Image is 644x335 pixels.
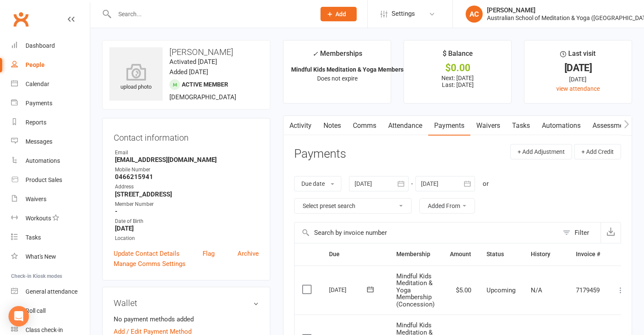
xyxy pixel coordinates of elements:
[26,138,52,145] div: Messages
[558,222,601,243] button: Filter
[312,48,362,64] div: Memberships
[317,75,358,82] span: Does not expire
[10,9,31,30] a: Clubworx
[11,132,90,151] a: Messages
[9,306,29,326] div: Open Intercom Messenger
[11,151,90,170] a: Automations
[114,259,186,269] a: Manage Comms Settings
[382,116,428,136] a: Attendance
[26,196,46,202] div: Waivers
[291,66,418,73] strong: Mindful Kids Meditation & Yoga Membership ...
[479,243,523,265] th: Status
[419,198,475,214] button: Added From
[11,94,90,113] a: Payments
[182,81,228,88] span: Active member
[428,116,470,136] a: Payments
[329,283,368,296] div: [DATE]
[115,183,259,191] div: Address
[115,200,259,208] div: Member Number
[294,176,341,191] button: Due date
[109,47,263,57] h3: [PERSON_NAME]
[26,100,52,107] div: Payments
[321,7,357,21] button: Add
[389,243,442,265] th: Membership
[11,209,90,228] a: Workouts
[115,173,259,181] strong: 0466215941
[466,6,483,23] div: AC
[531,286,542,294] span: N/A
[347,116,382,136] a: Comms
[11,55,90,75] a: People
[11,247,90,266] a: What's New
[11,75,90,94] a: Calendar
[169,68,208,76] time: Added [DATE]
[115,234,259,243] div: Location
[115,191,259,198] strong: [STREET_ADDRESS]
[412,75,504,88] p: Next: [DATE] Last: [DATE]
[26,176,62,183] div: Product Sales
[26,253,56,260] div: What's New
[587,116,638,136] a: Assessments
[575,228,589,238] div: Filter
[283,116,318,136] a: Activity
[568,243,608,265] th: Invoice #
[312,50,318,58] i: ✓
[26,119,46,126] div: Reports
[568,266,608,315] td: 7179459
[26,157,60,164] div: Automations
[203,248,215,259] a: Flag
[321,243,389,265] th: Due
[26,61,45,68] div: People
[470,116,506,136] a: Waivers
[11,113,90,132] a: Reports
[536,116,587,136] a: Automations
[115,225,259,232] strong: [DATE]
[523,243,568,265] th: History
[396,272,435,308] span: Mindful Kids Meditation & Yoga Membership (Concession)
[295,222,558,243] input: Search by invoice number
[115,149,259,157] div: Email
[506,116,536,136] a: Tasks
[169,93,236,101] span: [DEMOGRAPHIC_DATA]
[442,266,479,315] td: $5.00
[532,75,624,84] div: [DATE]
[392,4,415,23] span: Settings
[115,156,259,164] strong: [EMAIL_ADDRESS][DOMAIN_NAME]
[114,248,180,259] a: Update Contact Details
[318,116,347,136] a: Notes
[26,307,46,314] div: Roll call
[26,42,55,49] div: Dashboard
[11,228,90,247] a: Tasks
[109,64,163,92] div: upload photo
[238,248,259,259] a: Archive
[335,11,346,17] span: Add
[26,288,77,295] div: General attendance
[11,282,90,301] a: General attendance kiosk mode
[560,48,595,64] div: Last visit
[11,301,90,321] a: Roll call
[510,144,572,159] button: + Add Adjustment
[26,215,51,222] div: Workouts
[574,144,621,159] button: + Add Credit
[26,81,49,87] div: Calendar
[294,147,346,161] h3: Payments
[556,85,600,92] a: view attendance
[412,64,504,72] div: $0.00
[115,217,259,225] div: Date of Birth
[443,48,473,64] div: $ Balance
[115,166,259,174] div: Mobile Number
[169,58,217,66] time: Activated [DATE]
[532,64,624,72] div: [DATE]
[26,234,41,241] div: Tasks
[114,314,259,324] li: No payment methods added
[26,326,63,333] div: Class check-in
[114,130,259,142] h3: Contact information
[112,8,309,20] input: Search...
[442,243,479,265] th: Amount
[114,298,259,308] h3: Wallet
[115,208,259,215] strong: -
[487,286,515,294] span: Upcoming
[483,179,489,189] div: or
[11,170,90,190] a: Product Sales
[11,190,90,209] a: Waivers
